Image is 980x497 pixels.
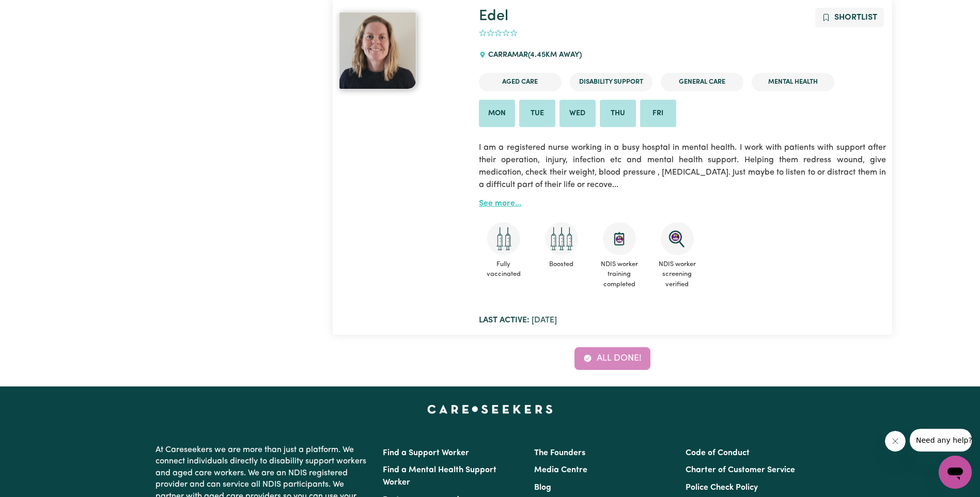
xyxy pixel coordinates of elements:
[652,255,702,293] span: NDIS worker screening verified
[752,73,834,91] li: Mental Health
[534,449,585,457] a: The Founders
[479,135,886,197] p: I am a registered nurse working in a busy hosptal in mental health. I work with patients with sup...
[834,13,877,22] span: Shortlist
[686,449,750,457] a: Code of Conduct
[570,73,652,91] li: Disability Support
[534,484,551,492] a: Blog
[528,51,582,59] span: ( 4.45 km away)
[6,7,63,15] span: Need any help?
[479,199,521,208] a: See more...
[640,100,676,128] li: Available on Fri
[383,449,469,457] a: Find a Support Worker
[339,12,466,89] a: Edel
[600,100,636,128] li: Available on Thu
[479,41,588,69] div: CARRAMAR
[686,484,758,492] a: Police Check Policy
[910,429,972,452] iframe: Message from company
[479,316,530,324] b: Last active:
[479,255,528,283] span: Fully vaccinated
[479,73,562,91] li: Aged Care
[559,100,596,128] li: Available on Wed
[545,222,578,255] img: Care and support worker has received booster dose of COVID-19 vaccination
[487,222,520,255] img: Care and support worker has received 2 doses of COVID-19 vaccine
[427,405,553,413] a: Careseekers home page
[479,316,557,324] span: [DATE]
[595,255,644,293] span: NDIS worker training completed
[383,466,496,487] a: Find a Mental Health Support Worker
[534,466,587,474] a: Media Centre
[661,222,694,255] img: NDIS Worker Screening Verified
[537,255,586,273] span: Boosted
[686,466,795,474] a: Charter of Customer Service
[603,222,636,255] img: CS Academy: Introduction to NDIS Worker Training course completed
[661,73,743,91] li: General Care
[815,8,884,27] button: Add to shortlist
[939,456,972,489] iframe: Button to launch messaging window
[479,100,515,128] li: Available on Mon
[479,27,518,39] div: add rating by typing an integer from 0 to 5 or pressing arrow keys
[339,12,416,89] img: View Edel's profile
[885,431,906,452] iframe: Close message
[519,100,555,128] li: Available on Tue
[479,9,508,24] a: Edel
